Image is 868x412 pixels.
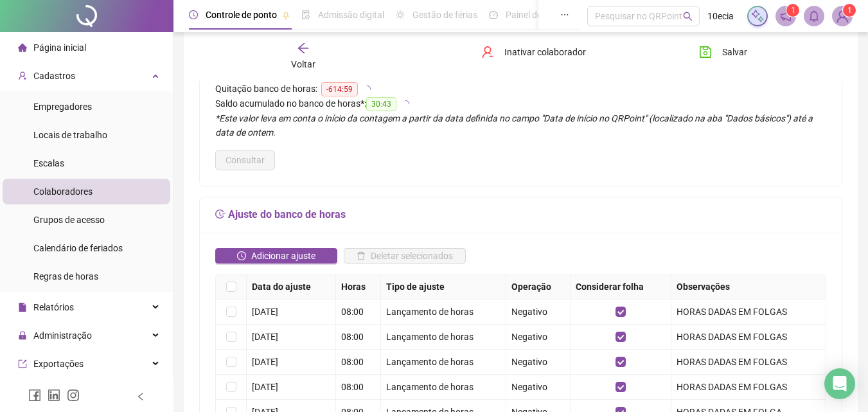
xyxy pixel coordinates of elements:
[189,10,198,19] span: clock-circle
[511,305,565,319] div: Negativo
[344,248,466,264] button: Deletar selecionados
[396,10,405,19] span: sun
[215,207,826,222] h5: Ajuste do banco de horas
[336,350,381,375] td: 08:00
[33,158,64,168] span: Escalas
[136,392,145,401] span: left
[237,251,246,260] span: clock-circle
[750,9,765,23] img: sparkle-icon.fc2bf0ac1784a2077858766a79e2daf3.svg
[291,59,315,69] span: Voltar
[808,10,820,22] span: bell
[824,368,855,399] div: Open Intercom Messenger
[336,325,381,350] td: 08:00
[48,389,60,402] span: linkedin
[33,271,98,282] span: Regras de horas
[571,274,671,300] th: Considerar folha
[722,45,747,59] span: Salvar
[18,43,27,52] span: home
[366,97,396,111] span: 30:43
[363,85,371,93] span: loading
[511,330,565,344] div: Negativo
[504,45,586,59] span: Inativar colaborador
[215,113,813,138] em: *Este valor leva em conta o início da contagem a partir da data definida no campo "Data de início...
[336,274,381,300] th: Horas
[301,10,310,19] span: file-done
[511,380,565,394] div: Negativo
[671,300,826,325] td: HORAS DADAS EM FOLGAS
[780,10,792,22] span: notification
[689,42,757,62] button: Salvar
[847,6,852,15] span: 1
[252,380,330,394] div: [DATE]
[786,4,799,17] sup: 1
[671,375,826,400] td: HORAS DADAS EM FOLGAS
[671,350,826,375] td: HORAS DADAS EM FOLGAS
[506,10,556,20] span: Painel do DP
[33,102,92,112] span: Empregadores
[386,330,500,344] div: Lançamento de horas
[33,186,93,197] span: Colaboradores
[472,42,596,62] button: Inativar colaborador
[67,389,80,402] span: instagram
[843,4,856,17] sup: Atualize o seu contato no menu Meus Dados
[336,375,381,400] td: 08:00
[560,10,569,19] span: ellipsis
[28,389,41,402] span: facebook
[412,10,477,20] span: Gestão de férias
[386,380,500,394] div: Lançamento de horas
[282,12,290,19] span: pushpin
[683,12,693,21] span: search
[18,359,27,368] span: export
[833,6,852,26] img: 73963
[252,305,330,319] div: [DATE]
[33,243,123,253] span: Calendário de feriados
[33,215,105,225] span: Grupos de acesso
[215,96,826,111] div: :
[321,82,358,96] span: -614:59
[481,46,494,58] span: user-delete
[18,71,27,80] span: user-add
[215,209,226,219] span: field-time
[247,274,336,300] th: Data do ajuste
[251,249,315,263] span: Adicionar ajuste
[297,42,310,55] span: arrow-left
[33,330,92,341] span: Administração
[699,46,712,58] span: save
[33,130,107,140] span: Locais de trabalho
[381,274,506,300] th: Tipo de ajuste
[33,359,84,369] span: Exportações
[489,10,498,19] span: dashboard
[252,355,330,369] div: [DATE]
[18,331,27,340] span: lock
[318,10,384,20] span: Admissão digital
[671,274,826,300] th: Observações
[386,355,500,369] div: Lançamento de horas
[671,325,826,350] td: HORAS DADAS EM FOLGAS
[215,98,360,109] span: Saldo acumulado no banco de horas
[511,355,565,369] div: Negativo
[402,100,409,108] span: loading
[18,303,27,312] span: file
[506,274,571,300] th: Operação
[33,42,86,53] span: Página inicial
[33,71,75,81] span: Cadastros
[215,84,317,94] span: Quitação banco de horas:
[215,248,337,264] button: Adicionar ajuste
[386,305,500,319] div: Lançamento de horas
[252,330,330,344] div: [DATE]
[707,9,734,23] span: 10ecia
[336,300,381,325] td: 08:00
[206,10,277,20] span: Controle de ponto
[791,6,795,15] span: 1
[33,302,74,312] span: Relatórios
[215,150,275,170] button: Consultar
